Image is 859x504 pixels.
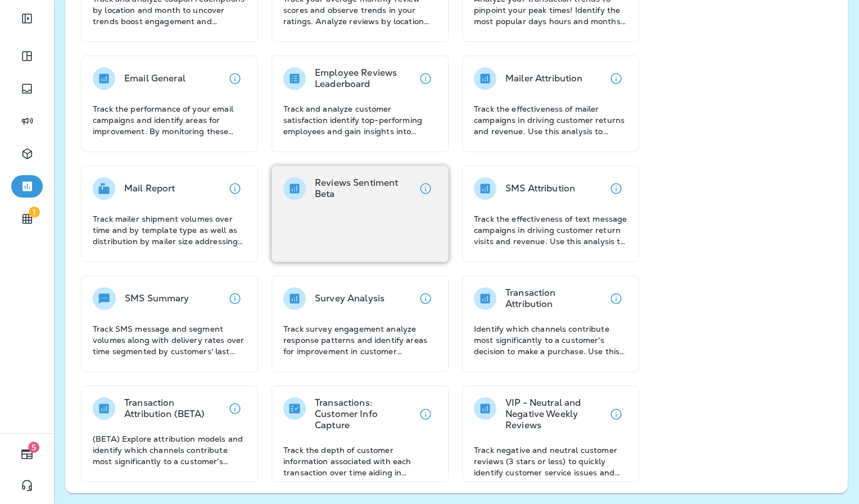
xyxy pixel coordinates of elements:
p: Mailer Attribution [505,73,583,84]
p: Track and analyze customer satisfaction identify top-performing employees and gain insights into ... [283,103,437,137]
button: View details [605,67,627,90]
p: Mail Report [124,183,175,194]
p: Survey Analysis [315,293,385,304]
button: View details [224,67,246,90]
button: Expand Sidebar [11,7,43,30]
p: Track the effectiveness of mailer campaigns in driving customer returns and revenue. Use this ana... [474,103,627,137]
p: Identify which channels contribute most significantly to a customer's decision to make a purchase... [474,323,627,357]
span: 1 [29,207,40,218]
p: Email General [124,73,186,84]
button: View details [605,177,627,200]
p: SMS Attribution [505,183,575,194]
button: View details [414,67,437,90]
button: View details [605,287,627,310]
p: Track mailer shipment volumes over time and by template type as well as distribution by mailer si... [93,213,246,247]
p: Track SMS message and segment volumes along with delivery rates over time segmented by customers'... [93,323,246,357]
button: View details [414,177,437,200]
button: 1 [11,208,43,230]
p: Track negative and neutral customer reviews (3 stars or less) to quickly identify customer servic... [474,445,627,478]
p: Transaction Attribution [505,287,605,310]
button: View details [224,177,246,200]
p: Track survey engagement analyze response patterns and identify areas for improvement in customer ... [283,323,437,357]
button: View details [414,287,437,310]
button: View details [224,287,246,310]
p: Track the effectiveness of text message campaigns in driving customer return visits and revenue. ... [474,213,627,247]
button: View details [414,403,437,425]
p: Employee Reviews Leaderboard [315,67,414,90]
button: View details [224,397,246,420]
p: Transaction Attribution (BETA) [124,397,224,420]
span: 5 [28,442,39,453]
p: Track the performance of your email campaigns and identify areas for improvement. By monitoring t... [93,103,246,137]
p: VIP - Neutral and Negative Weekly Reviews [505,397,605,431]
p: SMS Summary [125,293,189,304]
button: 5 [11,443,43,465]
p: Reviews Sentiment Beta [315,177,414,200]
p: Track the depth of customer information associated with each transaction over time aiding in asse... [283,445,437,478]
p: (BETA) Explore attribution models and identify which channels contribute most significantly to a ... [93,433,246,467]
button: View details [605,403,627,425]
p: Transactions: Customer Info Capture [315,397,414,431]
